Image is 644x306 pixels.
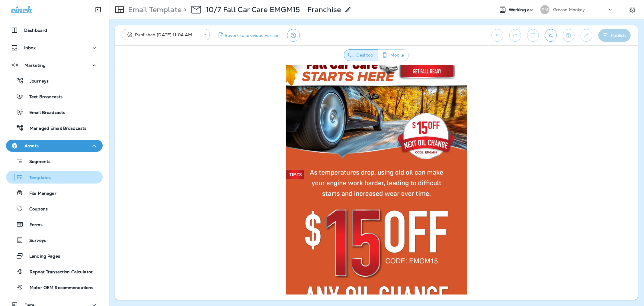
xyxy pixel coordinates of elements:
p: Marketing [24,63,46,68]
p: Assets [24,143,39,148]
button: Managed Email Broadcasts [6,122,103,134]
p: Inbox [24,45,36,50]
button: Inbox [6,42,103,54]
button: Forms [6,218,103,231]
button: Send test email [545,29,557,42]
button: File Manager [6,187,103,199]
p: Dashboard [24,28,47,33]
p: Forms [24,222,43,228]
p: Templates [23,175,51,181]
p: Repeat Transaction Calculator [24,269,93,275]
button: Settings [627,4,638,15]
button: Motor OEM Recommendations [6,281,103,294]
p: Segments [23,159,50,165]
button: Marketing [6,59,103,71]
p: Email Template [126,5,181,14]
button: Journeys [6,74,103,87]
button: Landing Pages [6,249,103,262]
p: Coupons [23,207,48,212]
p: Motor OEM Recommendations [24,285,94,291]
div: Published [DATE] 11:04 AM [126,32,200,38]
p: Text Broadcasts [23,94,62,100]
button: Surveys [6,234,103,246]
button: Revert to previous version [214,29,282,42]
button: Email Broadcasts [6,106,103,119]
p: Grease Monkey [553,7,585,12]
img: $15 Off Next Oil Change [171,21,352,269]
p: > [181,5,187,14]
button: Templates [6,171,103,184]
button: Collapse Sidebar [90,4,107,16]
p: Journeys [24,79,49,84]
button: Assets [6,140,103,152]
button: View Changelog [287,29,300,42]
p: 10/7 Fall Car Care EMGM15 - Franchise [206,5,341,14]
p: Managed Email Broadcasts [24,126,86,132]
button: Mobile [378,49,409,61]
p: Surveys [23,238,46,244]
button: Dashboard [6,24,103,36]
p: Email Broadcasts [23,110,65,116]
button: Desktop [344,49,378,61]
div: GM [540,5,549,14]
button: Text Broadcasts [6,90,103,103]
button: Segments [6,155,103,168]
span: Revert to previous version [225,33,280,38]
p: File Manager [23,191,56,197]
button: Repeat Transaction Calculator [6,265,103,278]
span: Working as: [509,7,534,12]
p: Landing Pages [23,254,60,259]
button: Coupons [6,202,103,215]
